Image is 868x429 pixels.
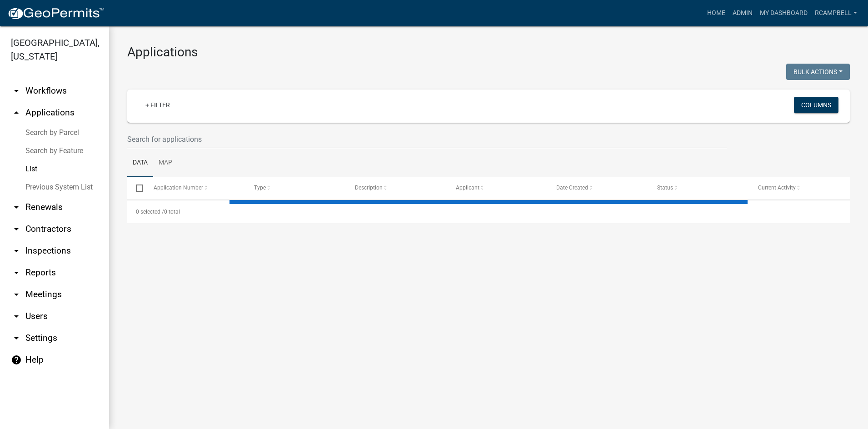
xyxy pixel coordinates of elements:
button: Bulk Actions [786,64,850,80]
i: arrow_drop_down [11,202,22,213]
i: help [11,354,22,365]
a: + Filter [138,97,177,113]
datatable-header-cell: Current Activity [749,177,850,199]
a: Data [127,149,153,178]
input: Search for applications [127,130,727,149]
datatable-header-cell: Status [649,177,749,199]
i: arrow_drop_down [11,245,22,256]
div: 0 total [127,200,850,223]
span: Current Activity [758,185,796,191]
i: arrow_drop_down [11,333,22,344]
datatable-header-cell: Applicant [447,177,548,199]
i: arrow_drop_down [11,85,22,96]
span: Status [657,185,673,191]
span: Description [355,185,383,191]
i: arrow_drop_down [11,311,22,322]
a: My Dashboard [756,5,811,22]
button: Columns [794,97,838,113]
span: Application Number [154,185,203,191]
i: arrow_drop_down [11,289,22,300]
i: arrow_drop_down [11,224,22,234]
datatable-header-cell: Application Number [145,177,245,199]
a: rcampbell [811,5,861,22]
span: Date Created [556,185,588,191]
span: Applicant [456,185,479,191]
datatable-header-cell: Description [346,177,447,199]
datatable-header-cell: Type [245,177,346,199]
span: 0 selected / [136,209,164,215]
i: arrow_drop_up [11,107,22,118]
h3: Applications [127,45,850,60]
a: Home [703,5,729,22]
span: Type [254,185,266,191]
datatable-header-cell: Date Created [548,177,649,199]
i: arrow_drop_down [11,267,22,278]
datatable-header-cell: Select [127,177,145,199]
a: Map [153,149,178,178]
a: Admin [729,5,756,22]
